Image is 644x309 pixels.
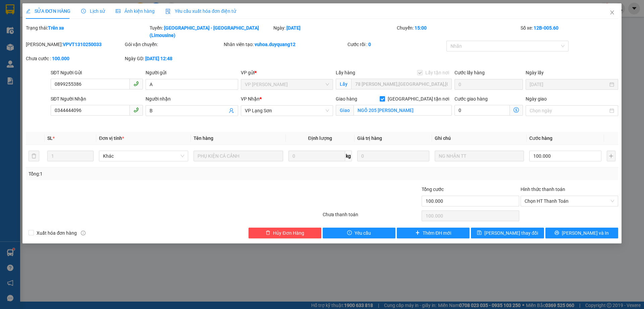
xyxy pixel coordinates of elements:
[81,231,86,235] span: info-circle
[29,151,39,161] button: delete
[146,95,238,103] div: Người nhận
[454,96,488,102] label: Cước giao hàng
[48,25,64,31] b: Trên xe
[529,136,552,141] span: Cước hàng
[133,107,139,113] span: phone
[34,229,79,237] span: Xuất hóa đơn hàng
[99,136,124,141] span: Đơn vị tính
[514,107,519,113] span: dollar-circle
[51,95,143,103] div: SĐT Người Nhận
[521,187,565,192] label: Hình thức thanh toán
[351,79,452,89] input: Lấy tận nơi
[47,136,53,141] span: SL
[520,24,619,39] div: Số xe:
[26,41,123,48] div: [PERSON_NAME]:
[149,24,273,39] div: Tuyến:
[249,228,321,238] button: deleteHủy Đơn Hàng
[347,41,445,48] div: Cước rồi :
[116,9,120,13] span: picture
[145,56,172,61] b: [DATE] 12:48
[545,228,618,238] button: printer[PERSON_NAME] và In
[454,105,510,116] input: Cước giao hàng
[273,24,396,39] div: Ngày:
[323,228,395,238] button: exclamation-circleYêu cầu
[354,105,452,116] input: Giao tận nơi
[415,25,427,31] b: 15:00
[422,187,444,192] span: Tổng cước
[454,70,485,75] label: Cước lấy hàng
[103,151,184,161] span: Khác
[526,70,544,75] label: Ngày lấy
[194,151,283,161] input: VD: Bàn, Ghế
[150,25,259,38] b: [GEOGRAPHIC_DATA] - [GEOGRAPHIC_DATA] (Limousine)
[81,9,86,13] span: clock-circle
[26,8,70,14] span: SỬA ĐƠN HÀNG
[471,228,544,238] button: save[PERSON_NAME] thay đổi
[26,9,31,13] span: edit
[229,108,234,113] span: user-add
[396,24,520,39] div: Chuyến:
[435,151,524,161] input: Ghi Chú
[255,42,296,47] b: vuhoa.duyquang12
[336,79,351,89] span: Lấy
[273,229,304,237] span: Hủy Đơn Hàng
[146,69,238,76] div: Người gửi
[355,229,371,237] span: Yêu cầu
[423,229,451,237] span: Thêm ĐH mới
[52,56,69,61] b: 100.000
[357,136,382,141] span: Giá trị hàng
[194,136,213,141] span: Tên hàng
[266,230,270,236] span: delete
[241,96,260,102] span: VP Nhận
[603,3,622,22] button: Close
[245,106,329,116] span: VP Lạng Sơn
[477,230,482,236] span: save
[534,25,558,31] b: 12B-005.60
[525,196,614,206] span: Chọn HT Thanh Toán
[125,41,222,48] div: Gói vận chuyển:
[415,230,420,236] span: plus
[336,96,357,102] span: Giao hàng
[29,170,249,178] div: Tổng: 1
[397,228,470,238] button: plusThêm ĐH mới
[357,151,429,161] input: 0
[125,55,222,62] div: Ngày GD:
[423,69,452,76] span: Lấy tận nơi
[308,136,332,141] span: Định lượng
[368,42,371,47] b: 0
[484,229,538,237] span: [PERSON_NAME] thay đổi
[51,69,143,76] div: SĐT Người Gửi
[245,79,329,89] span: VP Minh Khai
[81,8,105,14] span: Lịch sử
[286,25,301,31] b: [DATE]
[554,230,559,236] span: printer
[224,41,346,48] div: Nhân viên tạo:
[322,211,421,223] div: Chưa thanh toán
[336,105,354,116] span: Giao
[165,9,171,14] img: icon
[432,132,527,145] th: Ghi chú
[454,79,523,90] input: Cước lấy hàng
[345,151,352,161] span: kg
[607,151,615,161] button: plus
[26,55,123,62] div: Chưa cước :
[526,96,547,102] label: Ngày giao
[63,42,102,47] b: VPVT1310250033
[347,230,352,236] span: exclamation-circle
[133,81,139,86] span: phone
[385,95,452,103] span: [GEOGRAPHIC_DATA] tận nơi
[116,8,155,14] span: Ảnh kiện hàng
[25,24,149,39] div: Trạng thái:
[336,70,355,75] span: Lấy hàng
[609,10,615,15] span: close
[165,8,236,14] span: Yêu cầu xuất hóa đơn điện tử
[530,107,608,114] input: Ngày giao
[530,81,608,88] input: Ngày lấy
[562,229,609,237] span: [PERSON_NAME] và In
[241,69,333,76] div: VP gửi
